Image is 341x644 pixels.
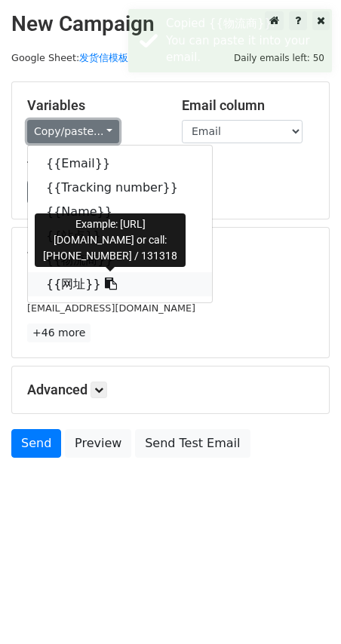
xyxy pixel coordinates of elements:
a: Send [11,429,61,458]
h5: Email column [182,97,314,114]
a: {{物流商}} [28,248,212,272]
small: [EMAIL_ADDRESS][DOMAIN_NAME] [27,302,195,314]
h2: New Campaign [11,11,330,37]
h5: Advanced [27,382,314,398]
div: Copied {{物流商}}. You can paste it into your email. [166,15,326,66]
a: 发货信模板 [79,52,128,63]
a: {{站点}} [28,224,212,248]
div: 聊天小组件 [266,572,341,644]
a: {{Email}} [28,152,212,176]
small: Google Sheet: [11,52,128,63]
a: Send Test Email [135,429,250,458]
div: Example: [URL][DOMAIN_NAME] or call:[PHONE_NUMBER] / 131318 [35,213,186,267]
a: {{网址}} [28,272,212,296]
a: {{Name}} [28,200,212,224]
a: +46 more [27,324,91,342]
iframe: Chat Widget [266,572,341,644]
h5: Variables [27,97,159,114]
a: Copy/paste... [27,120,119,143]
a: {{Tracking number}} [28,176,212,200]
a: Preview [65,429,131,458]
